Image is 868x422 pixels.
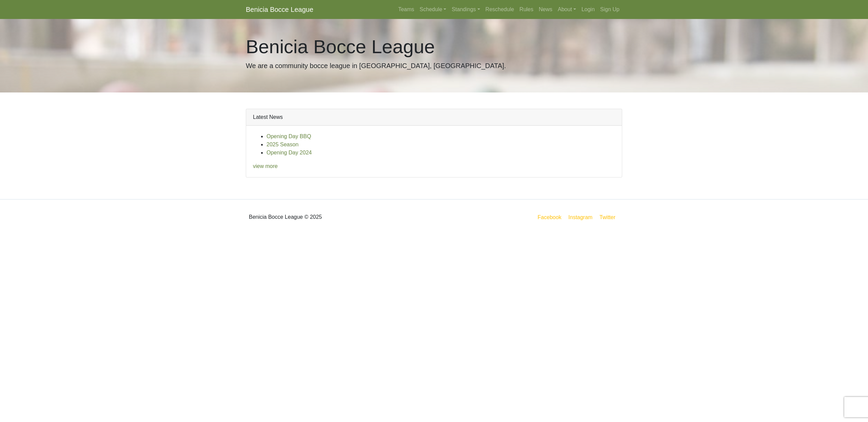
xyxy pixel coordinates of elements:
a: News [536,3,555,16]
div: Benicia Bocce League © 2025 [241,205,434,229]
h1: Benicia Bocce League [246,35,622,58]
div: Latest News [246,109,622,126]
a: Login [579,3,597,16]
a: About [555,3,579,16]
a: Instagram [567,213,594,221]
a: Standings [449,3,482,16]
a: 2025 Season [267,142,298,147]
a: Reschedule [483,3,517,16]
a: Schedule [417,3,449,16]
p: We are a community bocce league in [GEOGRAPHIC_DATA], [GEOGRAPHIC_DATA]. [246,61,622,71]
a: Twitter [598,213,621,221]
a: Sign Up [597,3,622,16]
a: view more [253,163,278,169]
a: Opening Day BBQ [267,133,311,139]
a: Facebook [536,213,563,221]
a: Rules [517,3,536,16]
a: Teams [395,3,417,16]
a: Benicia Bocce League [246,3,313,16]
a: Opening Day 2024 [267,150,312,155]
